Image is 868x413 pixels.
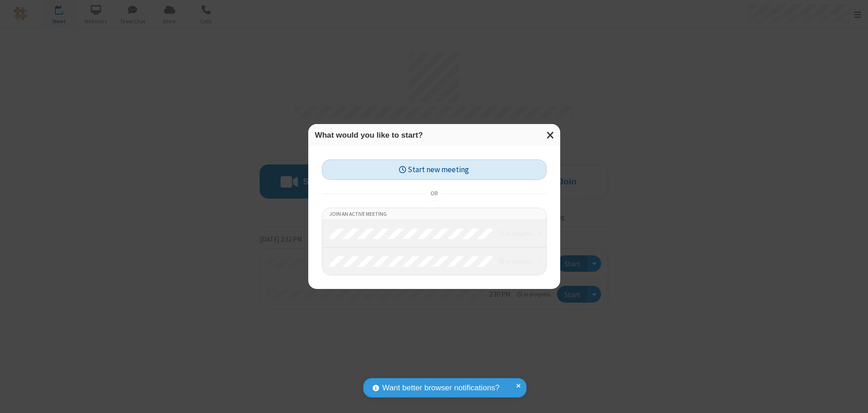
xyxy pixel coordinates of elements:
button: Start new meeting [322,159,547,180]
em: in progress [499,257,532,266]
span: or [427,188,441,200]
em: in progress [499,229,532,238]
span: Want better browser notifications? [382,382,499,394]
h3: What would you like to start? [315,131,553,139]
li: Join an active meeting [322,208,546,220]
button: Close modal [541,124,560,146]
